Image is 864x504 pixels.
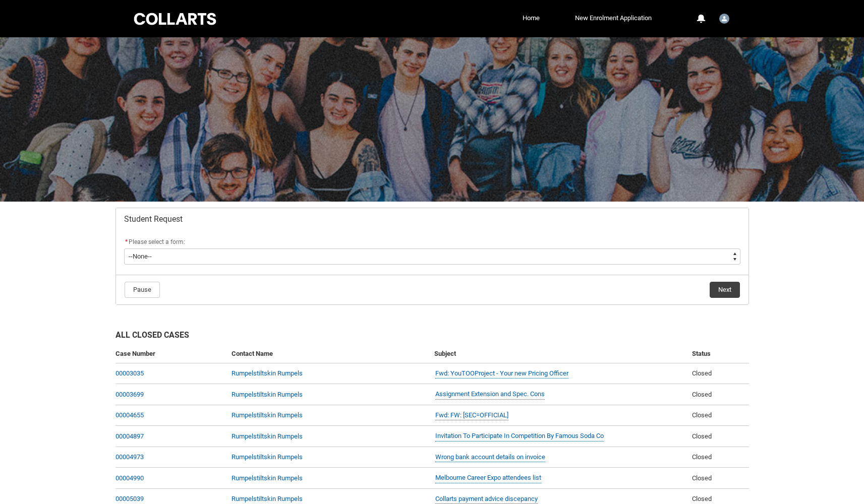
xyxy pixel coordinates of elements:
a: Rumpelstiltskin Rumpels [232,495,303,502]
h2: All Closed Cases [116,329,749,345]
span: Closed [692,474,712,482]
span: Closed [692,453,712,461]
span: Closed [692,391,712,398]
img: Student.rumpels [719,14,729,24]
span: Student Request [124,214,183,224]
th: Contact Name [227,345,430,363]
a: Rumpelstiltskin Rumpels [232,391,303,398]
button: User Profile Student.rumpels [717,10,732,26]
th: Status [688,345,748,363]
a: 00005039 [116,495,144,502]
a: Home [520,11,542,26]
a: 00004973 [116,453,144,461]
article: Redu_Student_Request flow [116,208,749,305]
a: Assignment Extension and Spec. Cons [435,389,545,400]
a: Melbourne Career Expo attendees list [435,473,541,483]
abbr: required [125,238,128,245]
button: Next [710,282,740,298]
th: Case Number [116,345,228,363]
a: Fwd: FW: [SEC=OFFICIAL] [435,410,508,421]
button: Pause [125,282,160,298]
a: Rumpelstiltskin Rumpels [232,474,303,482]
a: Rumpelstiltskin Rumpels [232,411,303,419]
a: Rumpelstiltskin Rumpels [232,432,303,440]
a: Wrong bank account details on invoice [435,452,545,463]
a: Fwd: YouTOOProject - Your new Pricing Officer [435,368,568,379]
span: Closed [692,369,712,377]
a: New Enrolment Application [572,11,654,26]
a: 00004655 [116,411,144,419]
span: Closed [692,495,712,502]
span: Please select a form: [129,238,185,245]
a: 00004990 [116,474,144,482]
a: Rumpelstiltskin Rumpels [232,453,303,461]
a: Invitation To Participate In Competition By Famous Soda Co [435,431,604,442]
a: Rumpelstiltskin Rumpels [232,369,303,377]
a: 00003035 [116,369,144,377]
a: 00003699 [116,391,144,398]
span: Closed [692,432,712,440]
span: Closed [692,411,712,419]
a: 00004897 [116,432,144,440]
th: Subject [430,345,688,363]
